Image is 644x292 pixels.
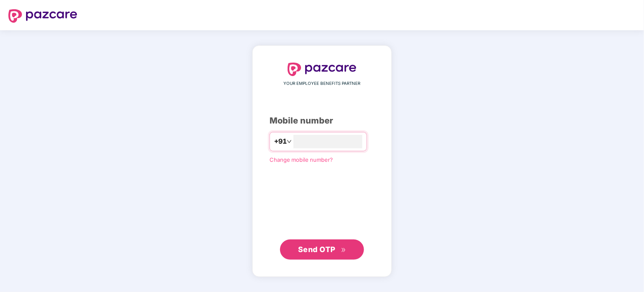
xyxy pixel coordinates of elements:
[284,80,361,87] span: YOUR EMPLOYEE BENEFITS PARTNER
[287,139,292,144] span: down
[298,245,335,254] span: Send OTP
[8,9,77,23] img: logo
[274,136,287,147] span: +91
[341,247,346,253] span: double-right
[280,239,364,260] button: Send OTPdouble-right
[270,114,374,127] div: Mobile number
[270,156,333,163] a: Change mobile number?
[288,63,356,76] img: logo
